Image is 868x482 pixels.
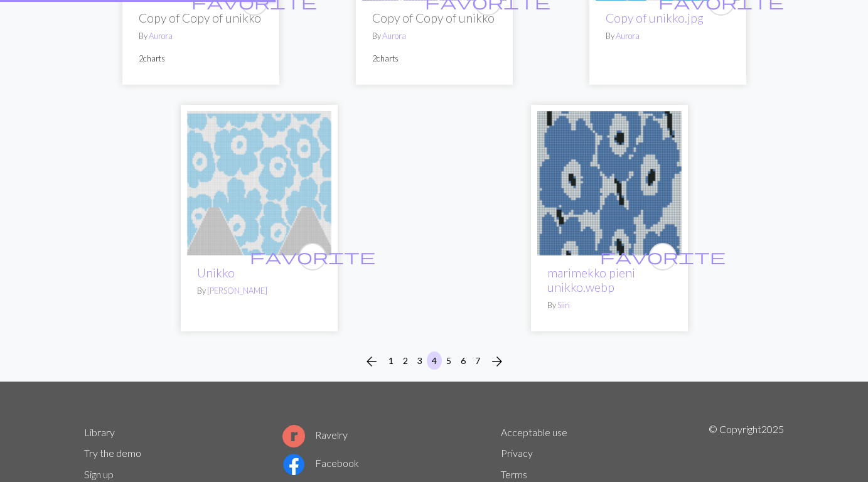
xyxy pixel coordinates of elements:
[490,353,505,370] span: arrow_forward
[139,53,263,65] p: 2 charts
[207,286,267,296] a: [PERSON_NAME]
[456,351,471,370] button: 6
[600,244,726,269] i: favourite
[149,31,173,41] a: Aurora
[547,265,635,294] a: marimekko pieni unikko.webp
[197,265,235,280] a: Unikko
[187,111,331,255] img: Unikko
[372,11,496,25] h2: Copy of Copy of unikko
[282,453,305,476] img: Facebook logo
[398,351,413,370] button: 2
[427,351,442,370] button: 4
[537,111,682,255] img: marimekko pieni unikko.webp
[501,468,527,480] a: Terms
[547,299,672,311] p: By
[382,31,406,41] a: Aurora
[649,243,677,270] button: favourite
[197,285,321,297] p: By
[282,425,305,447] img: Ravelry logo
[299,243,326,270] button: favourite
[187,176,331,188] a: Unikko
[412,351,427,370] button: 3
[282,429,348,441] a: Ravelry
[557,300,570,310] a: Siiri
[606,11,704,25] a: Copy of unikko.jpg
[250,244,375,269] i: favourite
[282,457,359,469] a: Facebook
[372,30,496,42] p: By
[364,354,379,369] i: Previous
[441,351,456,370] button: 5
[537,176,682,188] a: marimekko pieni unikko.webp
[359,351,384,372] button: Previous
[372,53,496,65] p: 2 charts
[616,31,640,41] a: Aurora
[84,468,114,480] a: Sign up
[470,351,485,370] button: 7
[485,351,510,372] button: Next
[606,30,730,42] p: By
[139,30,263,42] p: By
[250,247,375,266] span: favorite
[84,426,115,438] a: Library
[139,11,263,25] h2: Copy of Copy of unikko
[383,351,399,370] button: 1
[84,447,141,459] a: Try the demo
[490,354,505,369] i: Next
[359,351,510,372] nav: Page navigation
[600,247,726,266] span: favorite
[501,447,533,459] a: Privacy
[501,426,567,438] a: Acceptable use
[364,353,379,370] span: arrow_back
